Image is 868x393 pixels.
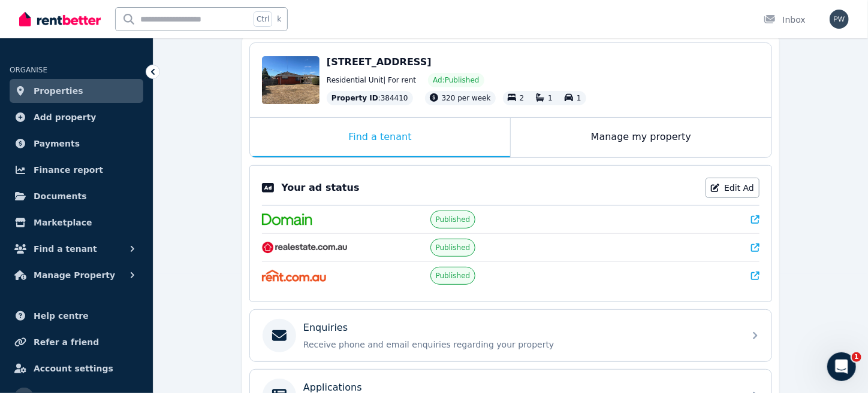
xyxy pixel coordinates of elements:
span: 320 per week [442,94,491,102]
a: Account settings [10,357,143,380]
span: Property ID [331,93,378,103]
span: Ad: Published [433,75,479,85]
span: Published [436,271,471,281]
a: Properties [10,79,143,103]
a: Documents [10,184,143,208]
span: [STREET_ADDRESS] [327,56,432,68]
span: Residential Unit | For rent [327,75,416,85]
a: Finance report [10,158,143,182]
p: Enquiries [303,321,348,335]
span: Marketplace [34,215,92,230]
img: Paul Williams [830,10,849,29]
a: Marketplace [10,211,143,234]
span: Manage Property [34,268,115,282]
p: Receive phone and email enquiries regarding your property [303,339,737,351]
a: EnquiriesReceive phone and email enquiries regarding your property [250,310,771,361]
span: Properties [34,84,83,98]
button: Find a tenant [10,237,143,261]
span: Refer a friend [34,335,99,349]
div: Inbox [764,14,806,26]
span: 1 [548,94,553,102]
button: Manage Property [10,263,143,287]
div: Manage my property [511,118,771,157]
img: RealEstate.com.au [262,242,348,254]
span: Find a tenant [34,242,97,256]
span: Ctrl [254,11,272,27]
span: Help centre [34,309,89,323]
img: RentBetter [19,10,101,28]
span: Payments [34,136,80,151]
span: Finance report [34,163,103,177]
iframe: Intercom live chat [827,352,856,381]
span: Account settings [34,361,113,376]
span: Add property [34,110,97,124]
span: 1 [852,352,861,362]
span: Documents [34,189,87,203]
span: ORGANISE [10,66,47,74]
span: 1 [577,94,581,102]
img: Domain.com.au [262,214,312,226]
a: Refer a friend [10,330,143,354]
a: Payments [10,132,143,156]
img: Rent.com.au [262,270,326,282]
span: 2 [520,94,525,102]
p: Your ad status [281,181,359,195]
span: k [277,14,281,24]
a: Edit Ad [706,178,759,198]
div: Find a tenant [250,118,510,157]
div: : 384410 [327,91,413,105]
span: Published [436,215,471,224]
a: Add property [10,105,143,129]
span: Published [436,243,471,252]
a: Help centre [10,304,143,328]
